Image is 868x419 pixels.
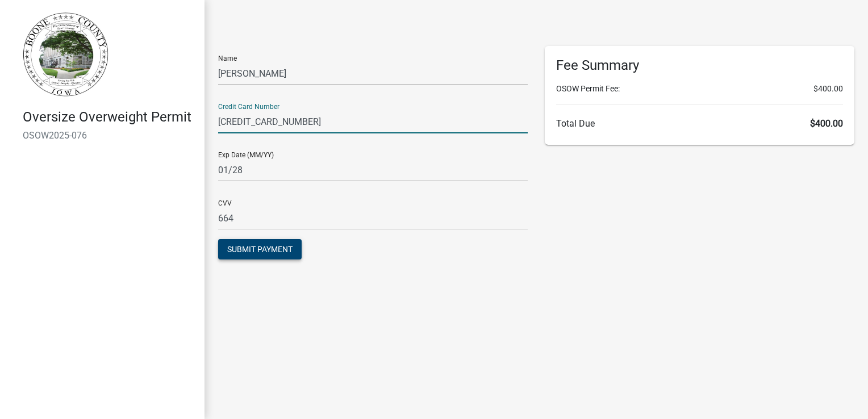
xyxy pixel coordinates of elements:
[23,130,195,141] h6: OSOW2025-076
[813,83,843,95] span: $400.00
[556,83,843,95] li: OSOW Permit Fee:
[810,118,843,129] span: $400.00
[556,57,843,74] h6: Fee Summary
[227,245,293,254] span: Submit Payment
[23,109,195,125] h4: Oversize Overweight Permit
[218,239,302,259] button: Submit Payment
[23,12,109,97] img: Boone County, Iowa
[556,118,843,129] h6: Total Due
